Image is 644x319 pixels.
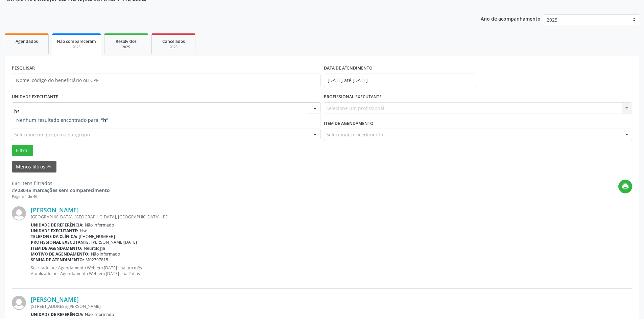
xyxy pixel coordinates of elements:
[12,145,33,156] button: Filtrar
[16,117,108,123] span: Nenhum resultado encontrado para: " "
[79,234,115,239] span: [PHONE_NUMBER]
[618,180,632,193] button: print
[85,312,114,317] span: Não informado
[16,38,38,44] span: Agendados
[324,74,476,87] input: Selecione um intervalo
[31,265,632,276] p: Solicitado por Agendamento Web em [DATE] - há um mês Atualizado por Agendamento Web em [DATE] - h...
[45,163,53,170] i: keyboard_arrow_up
[157,45,190,50] div: 2025
[14,131,90,138] span: Selecione um grupo ou subgrupo
[84,245,105,251] span: Neurologia
[31,312,84,317] b: Unidade de referência:
[91,239,137,245] span: [PERSON_NAME][DATE]
[12,74,320,87] input: Nome, código do beneficiário ou CPF
[31,245,82,251] b: Item de agendamento:
[162,38,185,44] span: Cancelados
[31,234,77,239] b: Telefone da clínica:
[12,180,110,187] div: 684 itens filtrados
[91,251,120,257] span: Não informado
[12,187,110,194] div: de
[116,38,137,44] span: Resolvidos
[18,187,110,193] strong: 23045 marcações sem comparecimento
[86,257,108,263] span: M02797815
[12,296,26,310] img: img
[12,206,26,220] img: img
[324,63,373,74] label: DATA DE ATENDIMENTO
[31,222,84,228] b: Unidade de referência:
[324,92,382,102] label: PROFISSIONAL EXECUTANTE
[622,183,629,190] i: print
[12,194,110,200] div: Página 1 de 46
[31,206,79,214] a: [PERSON_NAME]
[57,45,96,50] div: 2025
[12,161,56,172] button: Menos filtroskeyboard_arrow_up
[80,228,87,234] span: Hse
[326,131,383,138] span: Selecionar procedimento
[31,239,90,245] b: Profissional executante:
[481,14,541,23] p: Ano de acompanhamento
[31,251,90,257] b: Motivo de agendamento:
[85,222,114,228] span: Não informado
[31,257,84,263] b: Senha de atendimento:
[31,228,78,234] b: Unidade executante:
[12,92,58,102] label: UNIDADE EXECUTANTE
[31,296,79,303] a: [PERSON_NAME]
[103,117,106,123] strong: h
[14,105,307,118] input: Selecione uma unidade
[31,214,632,220] div: [GEOGRAPHIC_DATA], [GEOGRAPHIC_DATA], [GEOGRAPHIC_DATA] - PE
[12,63,35,74] label: PESQUISAR
[109,45,143,50] div: 2025
[57,38,96,44] span: Não compareceram
[31,303,632,309] div: [STREET_ADDRESS][PERSON_NAME]
[324,118,374,129] label: Item de agendamento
